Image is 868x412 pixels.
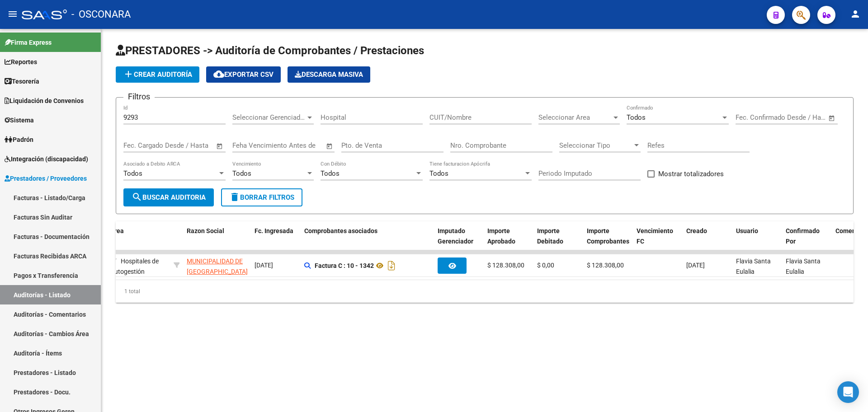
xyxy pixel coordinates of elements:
[537,262,554,269] span: $ 0,00
[215,141,225,151] button: Open calendar
[786,227,820,245] span: Confirmado Por
[232,169,251,178] span: Todos
[484,221,533,261] datatable-header-cell: Importe Aprobado
[637,227,673,245] span: Vencimiento FC
[5,96,84,106] span: Liquidación de Convenios
[229,193,294,201] span: Borrar Filtros
[429,169,448,178] span: Todos
[583,221,633,261] datatable-header-cell: Importe Comprobantes
[229,192,240,202] mat-icon: delete
[288,66,370,83] button: Descarga Masiva
[587,227,629,245] span: Importe Comprobantes
[132,193,206,201] span: Buscar Auditoria
[633,221,683,261] datatable-header-cell: Vencimiento FC
[736,227,758,234] span: Usuario
[487,262,524,269] span: $ 128.308,00
[116,280,854,303] div: 1 total
[627,113,646,122] span: Todos
[658,169,724,179] span: Mostrar totalizadores
[686,227,707,234] span: Creado
[5,135,33,145] span: Padrón
[850,9,861,19] mat-icon: person
[487,227,515,245] span: Importe Aprobado
[110,227,124,234] span: Area
[301,221,434,261] datatable-header-cell: Comprobantes asociados
[123,169,142,178] span: Todos
[123,70,192,79] span: Crear Auditoría
[559,141,632,150] span: Seleccionar Tipo
[213,69,224,80] mat-icon: cloud_download
[537,227,563,245] span: Importe Debitado
[110,257,159,275] span: Hospitales de Autogestión
[736,257,771,275] span: Flavia Santa Eulalia
[123,141,153,150] input: Start date
[434,221,484,261] datatable-header-cell: Imputado Gerenciador
[732,221,782,261] datatable-header-cell: Usuario
[187,227,224,234] span: Razon Social
[786,257,821,275] span: Flavia Santa Eulalia
[221,188,302,206] button: Borrar Filtros
[123,69,134,80] mat-icon: add
[386,258,397,273] i: Descargar documento
[533,221,583,261] datatable-header-cell: Importe Debitado
[187,256,247,275] div: - 30999074843
[213,70,274,79] span: Exportar CSV
[321,169,340,178] span: Todos
[116,44,424,57] span: PRESTADORES -> Auditoría de Comprobantes / Prestaciones
[251,221,301,261] datatable-header-cell: Fc. Ingresada
[132,192,142,202] mat-icon: search
[206,66,281,83] button: Exportar CSV
[538,113,612,122] span: Seleccionar Area
[5,173,87,183] span: Prestadores / Proveedores
[123,188,214,206] button: Buscar Auditoria
[736,113,765,122] input: Start date
[773,113,817,122] input: End date
[255,227,293,234] span: Fc. Ingresada
[5,37,52,47] span: Firma Express
[315,262,374,269] strong: Factura C : 10 - 1342
[116,66,199,83] button: Crear Auditoría
[123,90,155,103] h3: Filtros
[187,257,248,275] span: MUNICIPALIDAD DE [GEOGRAPHIC_DATA]
[587,262,624,269] span: $ 128.308,00
[782,221,832,261] datatable-header-cell: Confirmado Por
[255,262,273,269] span: [DATE]
[5,57,37,67] span: Reportes
[183,221,251,261] datatable-header-cell: Razon Social
[5,115,34,125] span: Sistema
[288,66,370,83] app-download-masive: Descarga masiva de comprobantes (adjuntos)
[686,262,705,269] span: [DATE]
[5,76,39,86] span: Tesorería
[232,113,306,122] span: Seleccionar Gerenciador
[107,221,170,261] datatable-header-cell: Area
[5,154,88,164] span: Integración (discapacidad)
[304,227,377,234] span: Comprobantes asociados
[325,141,335,151] button: Open calendar
[438,227,473,245] span: Imputado Gerenciador
[837,381,859,403] div: Open Intercom Messenger
[295,70,363,79] span: Descarga Masiva
[71,5,131,24] span: - OSCONARA
[7,9,18,19] mat-icon: menu
[161,141,205,150] input: End date
[827,113,837,123] button: Open calendar
[683,221,732,261] datatable-header-cell: Creado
